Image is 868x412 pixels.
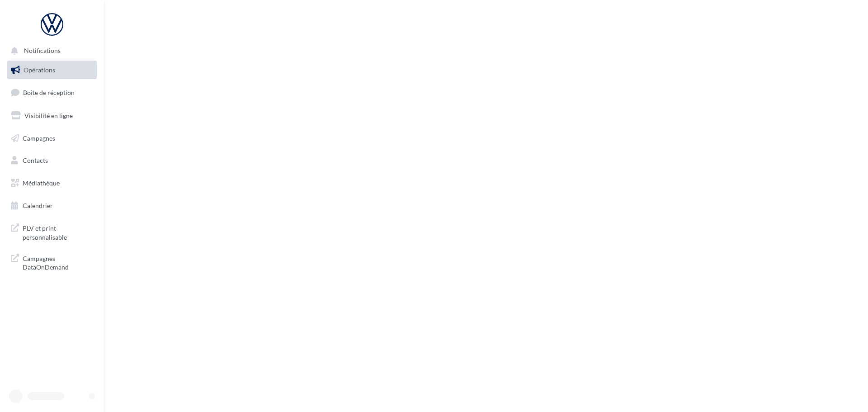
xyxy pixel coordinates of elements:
span: Opérations [24,66,55,74]
a: PLV et print personnalisable [5,218,99,245]
a: Calendrier [5,196,99,215]
span: Boîte de réception [23,89,75,96]
a: Campagnes DataOnDemand [5,249,99,275]
a: Opérations [5,61,99,80]
span: Visibilité en ligne [24,112,73,119]
span: PLV et print personnalisable [23,222,93,242]
a: Médiathèque [5,174,99,193]
a: Visibilité en ligne [5,106,99,125]
span: Campagnes [23,134,55,142]
a: Contacts [5,151,99,170]
a: Campagnes [5,129,99,148]
span: Calendrier [23,202,53,209]
a: Boîte de réception [5,83,99,102]
span: Médiathèque [23,179,60,187]
span: Contacts [23,156,48,164]
span: Notifications [24,47,61,55]
span: Campagnes DataOnDemand [23,252,93,272]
